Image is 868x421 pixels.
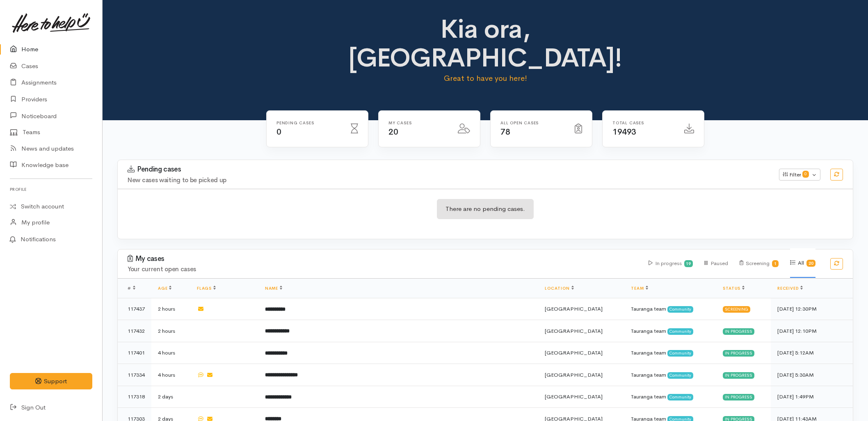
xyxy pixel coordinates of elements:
span: 20 [388,127,398,137]
h6: Total cases [612,121,674,125]
span: [GEOGRAPHIC_DATA] [545,371,603,378]
h3: Pending cases [128,165,769,174]
span: Community [667,394,693,400]
div: In progress [723,350,754,357]
td: 2 hours [151,320,190,342]
span: 19493 [612,127,636,137]
td: 2 hours [151,298,190,320]
a: Flags [197,286,216,291]
td: 117334 [118,364,151,386]
td: 117437 [118,298,151,320]
h4: New cases waiting to be picked up [128,177,769,184]
div: There are no pending cases. [437,199,534,219]
h1: Kia ora, [GEOGRAPHIC_DATA]! [304,15,667,73]
div: Screening [740,249,779,278]
span: 78 [500,127,510,137]
div: In progress [723,394,754,400]
td: Tauranga team [624,364,716,386]
b: 1 [774,261,777,266]
span: 0 [802,171,809,177]
span: [GEOGRAPHIC_DATA] [545,327,603,334]
a: Name [265,286,282,291]
div: All [790,248,815,278]
td: 117401 [118,342,151,364]
td: 2 days [151,386,190,408]
h6: Profile [10,184,92,195]
span: [GEOGRAPHIC_DATA] [545,305,603,312]
td: [DATE] 12:10PM [771,320,853,342]
span: # [128,286,135,291]
b: 20 [809,261,813,266]
span: [GEOGRAPHIC_DATA] [545,349,603,356]
div: Screening [723,306,750,313]
div: In progress [723,372,754,379]
td: Tauranga team [624,320,716,342]
h4: Your current open cases [128,266,639,273]
span: Community [667,306,693,313]
a: Team [631,286,648,291]
div: In progress [723,328,754,335]
td: [DATE] 5:12AM [771,342,853,364]
div: In progress [649,249,693,278]
span: Community [667,372,693,379]
td: 117318 [118,386,151,408]
span: Community [667,328,693,335]
td: Tauranga team [624,386,716,408]
span: [GEOGRAPHIC_DATA] [545,393,603,400]
a: Location [545,286,574,291]
a: Received [777,286,803,291]
td: 4 hours [151,342,190,364]
a: Status [723,286,745,291]
td: 4 hours [151,364,190,386]
button: Support [10,373,92,390]
td: Tauranga team [624,298,716,320]
td: [DATE] 5:30AM [771,364,853,386]
p: Great to have you here! [304,73,667,84]
span: 0 [276,127,281,137]
h6: Pending cases [276,121,341,125]
td: [DATE] 1:49PM [771,386,853,408]
a: Age [158,286,171,291]
b: 19 [686,261,691,266]
td: [DATE] 12:30PM [771,298,853,320]
h6: My cases [388,121,448,125]
button: Filter0 [779,169,820,181]
h3: My cases [128,255,639,263]
td: Tauranga team [624,342,716,364]
span: Community [667,350,693,357]
td: 117432 [118,320,151,342]
div: Paused [704,249,728,278]
h6: All Open cases [500,121,565,125]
